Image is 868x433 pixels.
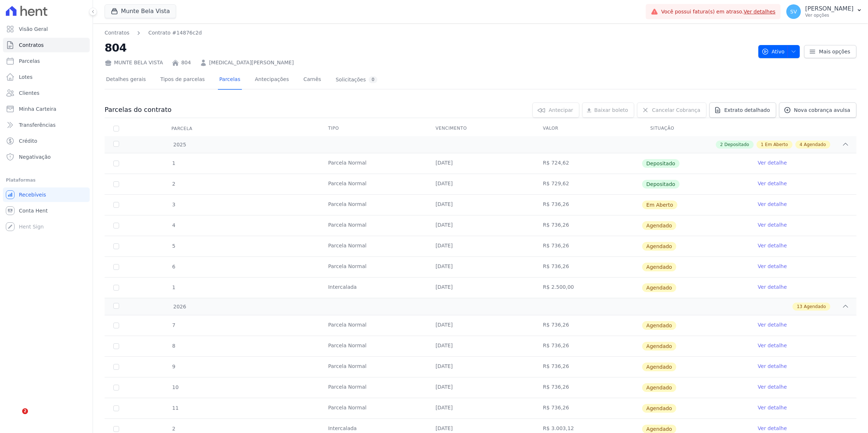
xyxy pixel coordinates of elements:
td: R$ 736,26 [534,398,642,418]
th: Vencimento [427,121,534,136]
span: 1 [171,284,175,290]
span: Agendado [642,342,677,351]
a: Visão Geral [3,22,90,36]
th: Valor [534,121,642,136]
span: 9 [171,364,175,369]
p: Ver opções [805,12,853,18]
span: Transferências [19,121,56,129]
td: R$ 736,26 [534,195,642,215]
th: Situação [642,121,749,136]
a: Ver detalhe [758,159,787,166]
span: 4 [800,141,803,148]
a: Ver detalhe [758,383,787,390]
span: Em Aberto [642,201,678,209]
span: Agendado [642,283,677,292]
span: Você possui fatura(s) em atraso. [661,8,775,16]
span: Mais opções [819,48,850,55]
a: 804 [181,59,191,66]
td: Parcela Normal [319,357,427,377]
td: [DATE] [427,336,534,356]
td: [DATE] [427,278,534,298]
td: R$ 736,26 [534,257,642,277]
span: Conta Hent [19,207,48,214]
input: default [113,343,119,349]
a: Ver detalhe [758,342,787,349]
span: Agendado [642,242,677,251]
span: Contratos [19,41,44,49]
span: Ativo [762,45,785,58]
a: Conta Hent [3,203,90,218]
a: Contrato #14876c2d [148,29,202,37]
td: Intercalada [319,278,427,298]
span: 2 [720,141,723,148]
a: Antecipações [253,70,291,90]
span: 7 [171,322,175,328]
a: Parcelas [3,54,90,68]
td: [DATE] [427,215,534,236]
span: 10 [171,384,179,390]
a: Ver detalhe [758,263,787,270]
th: Tipo [319,121,427,136]
td: [DATE] [427,174,534,194]
span: Lotes [19,73,33,81]
div: Parcela [163,121,201,136]
span: Visão Geral [19,25,48,33]
td: [DATE] [427,236,534,256]
a: Ver detalhe [758,321,787,328]
td: Parcela Normal [319,236,427,256]
input: default [113,202,119,208]
iframe: Intercom live chat [7,408,25,426]
a: Ver detalhe [758,404,787,411]
span: 2 [171,181,175,187]
span: Agendado [642,221,677,230]
button: Ativo [758,45,800,58]
a: Transferências [3,118,90,132]
span: 1 [761,141,764,148]
span: 3 [171,202,175,207]
td: Parcela Normal [319,398,427,418]
td: R$ 729,62 [534,174,642,194]
div: Solicitações [336,76,377,83]
div: Plataformas [6,176,87,185]
td: [DATE] [427,398,534,418]
td: Parcela Normal [319,215,427,236]
input: default [113,264,119,270]
a: Contratos [105,29,129,37]
span: Nova cobrança avulsa [794,106,850,114]
td: R$ 2.500,00 [534,278,642,298]
a: Parcelas [218,70,242,90]
td: R$ 736,26 [534,377,642,398]
a: Lotes [3,70,90,84]
span: Depositado [642,159,680,168]
span: Recebíveis [19,191,46,198]
a: Contratos [3,38,90,52]
input: default [113,223,119,228]
span: 1 [171,160,175,166]
input: Só é possível selecionar pagamentos em aberto [113,181,119,187]
span: Minha Carteira [19,105,56,113]
td: [DATE] [427,195,534,215]
td: R$ 736,26 [534,336,642,356]
td: [DATE] [427,153,534,174]
td: R$ 736,26 [534,236,642,256]
span: Agendado [642,363,677,371]
a: Nova cobrança avulsa [779,102,856,118]
span: Clientes [19,89,39,97]
td: Parcela Normal [319,174,427,194]
a: Mais opções [804,45,856,58]
a: Ver detalhe [758,283,787,291]
input: default [113,426,119,432]
div: MUNTE BELA VISTA [105,59,163,66]
input: Só é possível selecionar pagamentos em aberto [113,161,119,166]
td: [DATE] [427,257,534,277]
td: Parcela Normal [319,153,427,174]
td: [DATE] [427,377,534,398]
h3: Parcelas do contrato [105,105,171,114]
td: R$ 736,26 [534,215,642,236]
input: default [113,285,119,291]
button: SV [PERSON_NAME] Ver opções [780,1,868,22]
td: Parcela Normal [319,377,427,398]
td: [DATE] [427,315,534,336]
span: 2 [171,426,175,432]
a: Carnês [302,70,323,90]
